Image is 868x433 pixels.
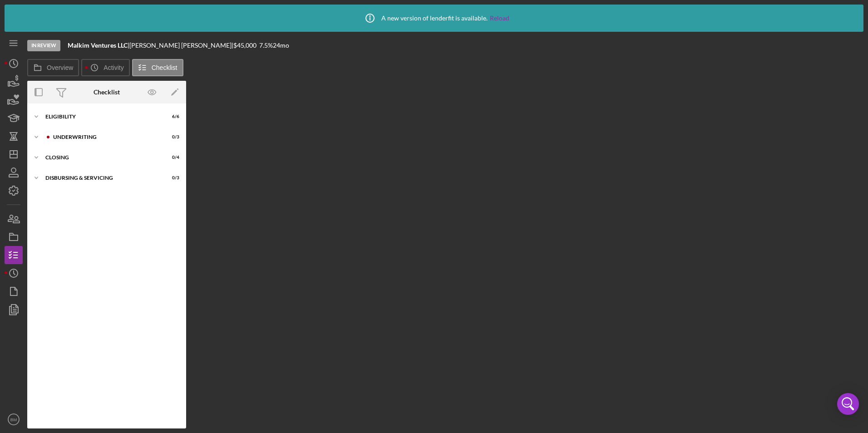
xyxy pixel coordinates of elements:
label: Overview [47,64,73,71]
button: Overview [27,59,79,76]
div: Disbursing & Servicing [45,175,157,181]
b: Malkim Ventures LLC [68,41,128,49]
div: Closing [45,155,157,160]
div: Checklist [94,89,120,96]
a: Reload [490,15,509,22]
div: A new version of lenderfit is available. [359,7,509,30]
label: Activity [104,64,123,71]
div: Eligibility [45,114,157,119]
button: Checklist [132,59,183,76]
div: 24 mo [273,42,289,49]
div: 0 / 3 [163,175,179,181]
div: In Review [27,40,60,51]
div: [PERSON_NAME] [PERSON_NAME] | [129,42,233,49]
div: 7.5 % [259,42,273,49]
div: Open Intercom Messenger [837,393,859,415]
button: Activity [81,59,129,76]
div: 0 / 3 [163,134,179,140]
span: $45,000 [233,41,256,49]
div: Underwriting [53,134,157,140]
text: BM [10,417,17,422]
div: | [68,42,129,49]
button: BM [5,410,23,428]
label: Checklist [152,64,178,71]
div: 0 / 4 [163,155,179,160]
div: 6 / 6 [163,114,179,119]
